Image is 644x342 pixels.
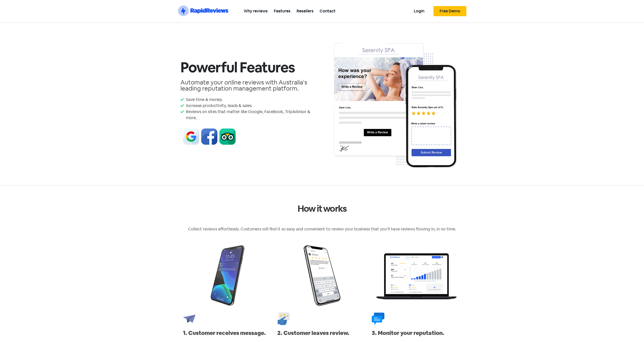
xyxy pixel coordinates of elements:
[372,312,384,325] img: icon-chat
[294,5,317,17] a: Resellers
[372,330,461,336] p: 3. Monitor your reputation.
[241,5,271,17] a: Why reviews
[185,97,223,103] span: Save time & money.
[433,6,466,16] a: Free Demo
[317,5,339,17] a: Contact
[183,312,196,325] img: icon-paper-plane
[185,103,253,109] span: Increase productivity, leads & sales.
[372,244,461,307] img: Rapid Reviews Reputation Management Platform Dashboard
[277,312,290,325] img: icon-rating
[180,204,464,213] h2: How it works
[271,5,294,17] a: Features
[277,330,367,336] p: 2. Customer leaves review.
[183,330,272,336] p: 1. Customer receives message.
[440,9,460,13] span: Free Demo
[180,60,320,74] h1: Powerful Features
[411,5,427,17] a: Login
[180,226,464,232] p: Collect reviews effortlessly. Customers will find it so easy and convenient to review your busine...
[185,109,320,121] span: Reviews on sites that matter like Google, FaceBook, TripAdvisor & more.
[180,79,320,92] h3: Automate your online reviews with Australia's leading reputation management platform.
